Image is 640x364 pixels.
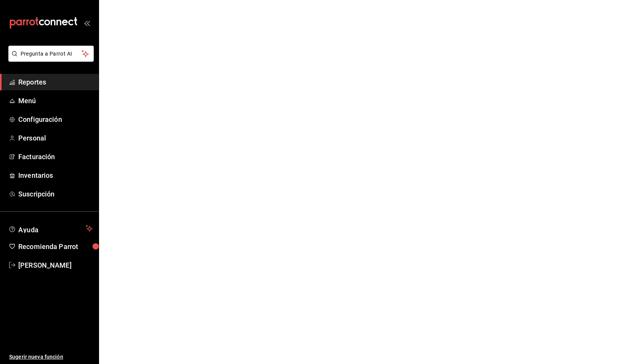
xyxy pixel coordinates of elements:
[18,77,93,87] span: Reportes
[8,46,94,62] button: Pregunta a Parrot AI
[9,353,93,361] span: Sugerir nueva función
[18,241,93,252] span: Recomienda Parrot
[18,133,93,143] span: Personal
[5,55,94,63] a: Pregunta a Parrot AI
[18,260,93,270] span: [PERSON_NAME]
[18,170,93,180] span: Inventarios
[18,189,93,199] span: Suscripción
[18,96,93,106] span: Menú
[84,20,90,26] button: open_drawer_menu
[18,224,83,233] span: Ayuda
[18,152,93,162] span: Facturación
[18,114,93,125] span: Configuración
[21,50,82,58] span: Pregunta a Parrot AI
